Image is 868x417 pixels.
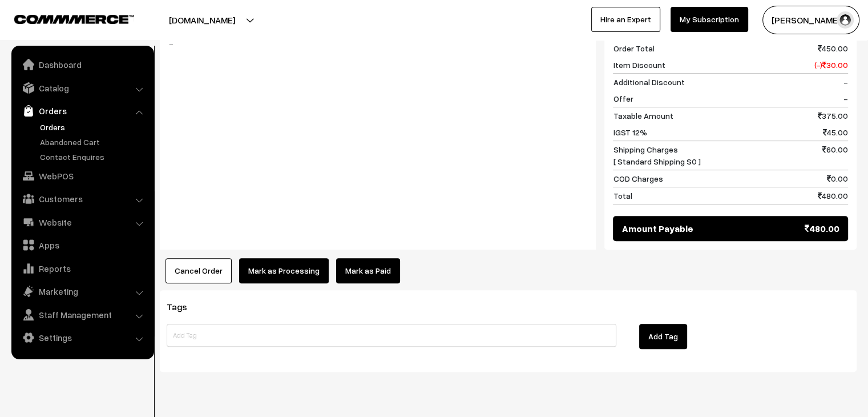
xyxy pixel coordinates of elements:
[613,59,665,71] span: Item Discount
[613,190,632,202] span: Total
[14,189,150,209] a: Customers
[818,42,848,54] span: 450.00
[843,93,848,105] span: -
[613,93,633,105] span: Offer
[167,301,201,312] span: Tags
[14,304,150,325] a: Staff Management
[827,173,848,185] span: 0.00
[14,166,150,186] a: WebPOS
[14,54,150,75] a: Dashboard
[671,7,748,32] a: My Subscription
[126,67,192,75] div: Keywords by Traffic
[239,258,329,283] button: Mark as Processing
[167,324,616,347] input: Add Tag
[14,15,134,23] img: COMMMERCE
[18,18,27,27] img: logo_orange.svg
[823,126,848,138] span: 45.00
[14,101,150,121] a: Orders
[14,235,150,255] a: Apps
[613,143,700,167] span: Shipping Charges [ Standard Shipping S0 ]
[762,6,859,34] button: [PERSON_NAME]…
[818,190,848,202] span: 480.00
[613,173,663,185] span: COD Charges
[837,11,854,29] img: user
[31,66,40,75] img: tab_domain_overview_orange.svg
[613,126,647,138] span: IGST 12%
[843,76,848,88] span: -
[14,327,150,348] a: Settings
[129,6,275,34] button: [DOMAIN_NAME]
[14,78,150,98] a: Catalog
[37,136,150,148] a: Abandoned Cart
[822,143,848,167] span: 60.00
[32,18,56,27] div: v 4.0.24
[613,110,673,122] span: Taxable Amount
[814,59,848,71] span: (-) 30.00
[168,37,587,51] blockquote: -
[14,258,150,279] a: Reports
[14,11,114,25] a: COMMMERCE
[805,222,839,235] span: 480.00
[818,110,848,122] span: 375.00
[591,7,660,32] a: Hire an Expert
[43,67,102,75] div: Domain Overview
[30,30,126,39] div: Domain: [DOMAIN_NAME]
[613,42,654,54] span: Order Total
[14,281,150,302] a: Marketing
[621,222,693,235] span: Amount Payable
[639,324,687,349] button: Add Tag
[37,121,150,133] a: Orders
[114,66,123,75] img: tab_keywords_by_traffic_grey.svg
[336,258,400,283] a: Mark as Paid
[165,258,232,283] button: Cancel Order
[37,151,150,163] a: Contact Enquires
[14,212,150,232] a: Website
[18,30,27,39] img: website_grey.svg
[613,76,684,88] span: Additional Discount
